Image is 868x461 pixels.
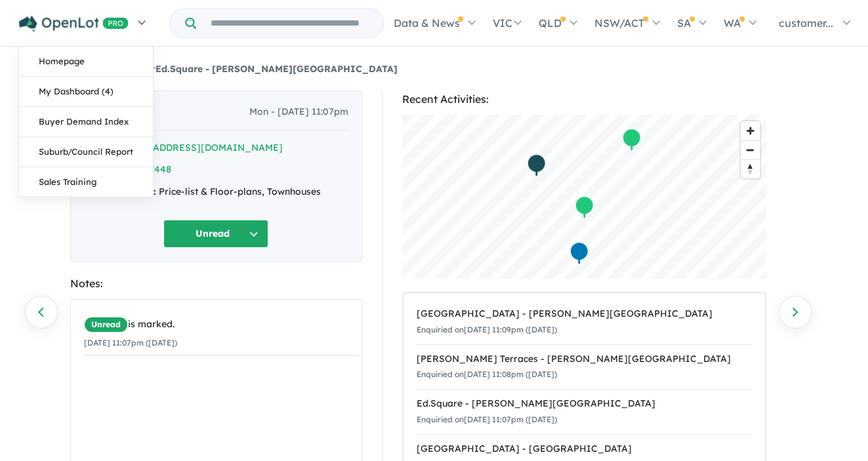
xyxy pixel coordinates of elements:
div: Map marker [526,153,546,178]
a: Homepage [19,47,153,77]
canvas: Map [402,115,766,279]
img: Openlot PRO Logo White [19,16,129,32]
a: Buyer Demand Index [19,107,153,137]
span: Zoom out [741,141,760,159]
strong: Ed.Square - [PERSON_NAME][GEOGRAPHIC_DATA] [155,63,398,75]
div: [GEOGRAPHIC_DATA] - [GEOGRAPHIC_DATA] [417,441,752,457]
div: Price-list & Floor-plans, Townhouses [84,184,348,200]
small: [DATE] 11:07pm ([DATE]) [84,338,177,348]
div: Map marker [574,195,594,220]
a: Ed.Square - [PERSON_NAME][GEOGRAPHIC_DATA]Enquiried on[DATE] 11:07pm ([DATE]) [417,389,752,435]
div: Map marker [569,241,589,266]
span: Reset bearing to north [741,160,760,178]
span: Mon - [DATE] 11:07pm [249,104,348,120]
div: [PERSON_NAME] Terraces - [PERSON_NAME][GEOGRAPHIC_DATA] [417,351,752,367]
div: Recent Activities: [402,90,766,108]
button: Unread [163,220,268,248]
span: customer... [779,16,833,30]
nav: breadcrumb [70,62,798,77]
span: Unread [84,317,128,332]
button: Zoom out [741,140,760,159]
div: is marked. [84,317,358,332]
small: Enquiried on [DATE] 11:09pm ([DATE]) [417,325,557,334]
small: Enquiried on [DATE] 11:08pm ([DATE]) [417,369,557,379]
button: Reset bearing to north [741,159,760,178]
a: Suburb/Council Report [19,137,153,167]
small: Enquiried on [DATE] 11:07pm ([DATE]) [417,414,557,424]
div: [GEOGRAPHIC_DATA] - [PERSON_NAME][GEOGRAPHIC_DATA] [417,306,752,322]
a: [EMAIL_ADDRESS][DOMAIN_NAME] [112,142,283,153]
a: [GEOGRAPHIC_DATA] - [PERSON_NAME][GEOGRAPHIC_DATA]Enquiried on[DATE] 11:09pm ([DATE]) [417,300,752,345]
div: Notes: [70,275,362,292]
a: 42Enquiries forEd.Square - [PERSON_NAME][GEOGRAPHIC_DATA] [70,63,398,75]
button: Zoom in [741,121,760,140]
a: [PERSON_NAME] Terraces - [PERSON_NAME][GEOGRAPHIC_DATA]Enquiried on[DATE] 11:08pm ([DATE]) [417,344,752,390]
div: Ed.Square - [PERSON_NAME][GEOGRAPHIC_DATA] [417,396,752,412]
a: My Dashboard (4) [19,77,153,107]
input: Try estate name, suburb, builder or developer [199,9,381,37]
a: Sales Training [19,167,153,197]
div: Map marker [621,128,641,152]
